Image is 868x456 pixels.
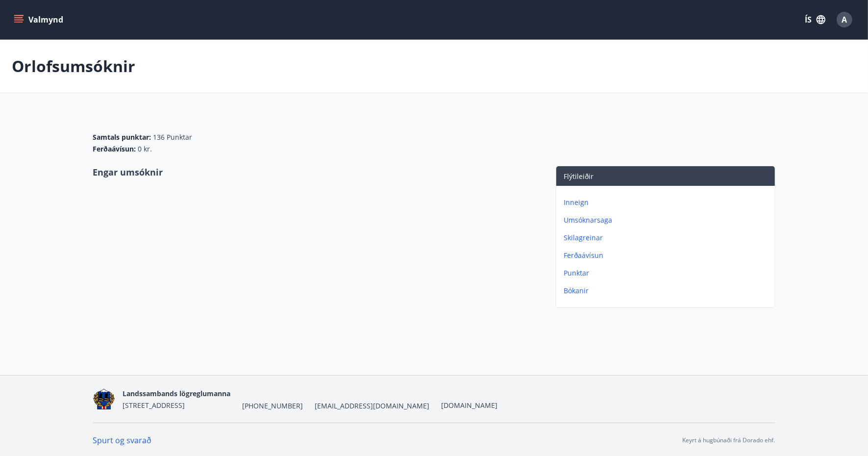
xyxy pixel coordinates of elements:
[12,11,67,28] button: menu
[564,198,771,207] p: Inneign
[93,435,152,446] a: Spurt og svarað
[842,14,847,25] span: A
[138,144,152,154] span: 0 kr.
[153,132,193,142] span: 136 Punktar
[564,286,771,296] p: Bókanir
[564,172,594,181] span: Flýtileiðir
[12,55,135,77] p: Orlofsumsóknir
[93,132,151,142] span: Samtals punktar :
[833,8,856,31] button: A
[441,401,497,410] a: [DOMAIN_NAME]
[564,268,771,278] p: Punktar
[242,401,303,411] span: [PHONE_NUMBER]
[799,11,831,28] button: ÍS
[315,401,429,411] span: [EMAIL_ADDRESS][DOMAIN_NAME]
[123,401,185,410] span: [STREET_ADDRESS]
[564,233,771,243] p: Skilagreinar
[93,389,115,410] img: 1cqKbADZNYZ4wXUG0EC2JmCwhQh0Y6EN22Kw4FTY.png
[93,166,163,178] span: Engar umsóknir
[564,215,771,225] p: Umsóknarsaga
[93,144,136,154] span: Ferðaávísun :
[564,251,771,260] p: Ferðaávísun
[683,436,775,445] p: Keyrt á hugbúnaði frá Dorado ehf.
[123,389,230,398] span: Landssambands lögreglumanna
